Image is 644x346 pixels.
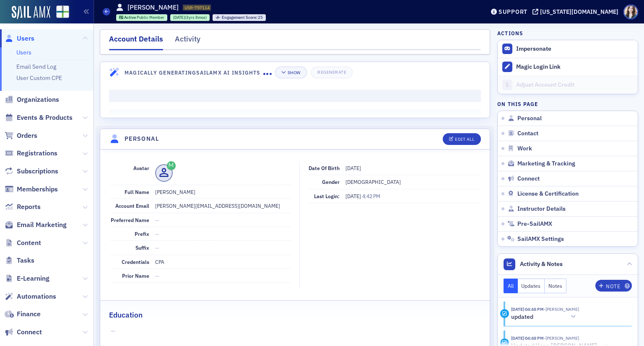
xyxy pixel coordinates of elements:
[516,63,634,71] div: Magic Login Link
[443,133,480,145] button: Edit All
[173,15,207,20] div: (3yrs 8mos)
[170,14,210,21] div: 2022-01-13 00:00:00
[504,279,518,293] button: All
[17,95,59,104] span: Organizations
[544,306,579,312] span: TIFFIANY NELSON
[17,274,49,283] span: E-Learning
[17,310,41,319] span: Finance
[5,238,41,248] a: Content
[511,306,544,312] time: 9/17/2025 04:48 PM
[5,185,58,194] a: Memberships
[516,45,551,53] button: Impersonate
[213,14,266,21] div: Engagement Score: 25
[511,335,544,341] time: 9/17/2025 04:48 PM
[498,58,638,76] button: Magic Login Link
[5,131,37,140] a: Orders
[50,5,69,20] a: View Homepage
[5,149,57,158] a: Registrations
[175,34,200,49] div: Activity
[5,310,41,319] a: Finance
[135,230,149,237] span: Prefix
[517,145,532,152] span: Work
[17,238,41,248] span: Content
[5,113,73,122] a: Events & Products
[511,313,533,321] h5: updated
[109,34,163,50] div: Account Details
[119,15,165,20] a: Active Public Member
[16,74,62,82] a: User Custom CPE
[287,70,300,75] div: Show
[17,131,37,140] span: Orders
[116,14,168,21] div: Active: Active: Public Member
[12,6,50,19] img: SailAMX
[517,175,540,183] span: Connect
[16,49,31,56] a: Users
[345,193,362,199] span: [DATE]
[5,292,56,301] a: Automations
[606,284,620,289] div: Note
[137,15,164,20] span: Public Member
[5,274,49,283] a: E-Learning
[595,280,632,292] button: Note
[122,258,149,265] span: Credentials
[322,178,340,185] span: Gender
[5,95,59,104] a: Organizations
[17,220,67,230] span: Email Marketing
[222,15,263,20] div: 25
[309,165,340,171] span: Date of Birth
[544,335,579,341] span: TIFFIANY NELSON
[222,15,258,20] span: Engagement Score :
[5,167,58,176] a: Subscriptions
[500,309,509,318] div: Update
[122,272,149,279] span: Prior Name
[133,165,149,171] span: Avatar
[173,15,185,20] span: [DATE]
[17,256,34,265] span: Tasks
[517,235,564,243] span: SailAMX Settings
[517,205,566,213] span: Instructor Details
[115,202,149,209] span: Account Email
[311,67,353,78] button: Regenerate
[545,279,566,293] button: Notes
[155,255,291,269] dd: CPA
[17,149,57,158] span: Registrations
[517,115,542,122] span: Personal
[125,134,159,143] h4: Personal
[17,113,73,122] span: Events & Products
[518,279,545,293] button: Updates
[5,256,34,265] a: Tasks
[155,199,291,212] dd: [PERSON_NAME][EMAIL_ADDRESS][DOMAIN_NAME]
[345,165,361,171] span: [DATE]
[540,8,618,15] div: [US_STATE][DOMAIN_NAME]
[184,5,210,10] span: USR-757114
[125,69,263,76] h4: Magically Generating SailAMX AI Insights
[17,167,58,176] span: Subscriptions
[275,67,306,78] button: Show
[498,76,638,94] a: Adjust Account Credit
[455,137,474,142] div: Edit All
[516,81,634,89] div: Adjust Account Credit
[517,130,538,137] span: Contact
[520,260,563,269] span: Activity & Notes
[56,5,69,18] img: SailAMX
[109,310,143,320] h2: Education
[362,193,380,199] span: 4:42 PM
[17,202,41,212] span: Reports
[17,34,34,43] span: Users
[111,217,149,223] span: Preferred Name
[124,15,137,20] span: Active
[17,292,56,301] span: Automations
[155,244,159,251] span: —
[135,244,149,251] span: Suffix
[623,5,638,19] span: Profile
[155,185,291,199] dd: [PERSON_NAME]
[127,3,179,12] h1: [PERSON_NAME]
[532,9,621,15] button: [US_STATE][DOMAIN_NAME]
[497,29,523,37] h4: Actions
[497,100,638,108] h4: On this page
[5,202,41,212] a: Reports
[155,272,159,279] span: —
[5,220,67,230] a: Email Marketing
[517,190,579,198] span: License & Certification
